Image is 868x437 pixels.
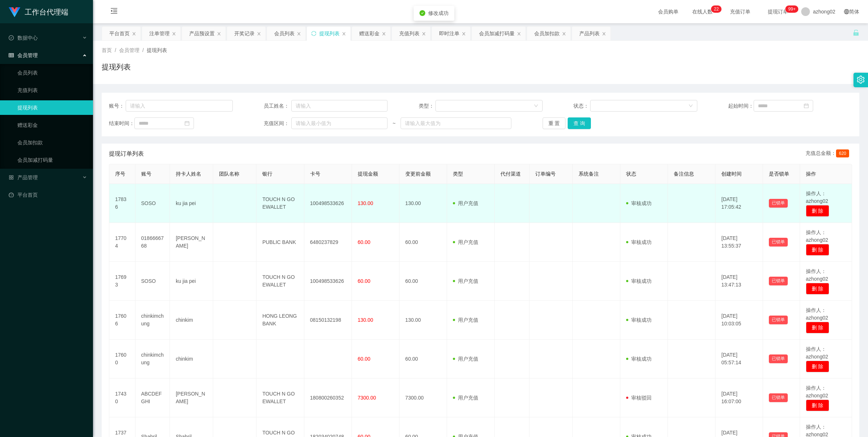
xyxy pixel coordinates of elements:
[626,356,652,362] span: 审核成功
[109,223,135,262] td: 17704
[715,340,763,378] td: [DATE] 05:57:14
[453,395,478,401] span: 用户充值
[428,10,449,16] span: 修改成功
[804,103,809,108] i: 图标: calendar
[399,184,447,223] td: 130.00
[234,27,255,40] div: 开奖记录
[626,317,652,323] span: 审核成功
[714,5,717,13] p: 2
[126,100,233,112] input: 请输入
[716,5,719,13] p: 2
[399,27,419,40] div: 充值列表
[135,378,170,417] td: ABCDEFGHI
[17,153,87,167] a: 会员加减打码量
[579,171,599,177] span: 系统备注
[310,171,320,177] span: 卡号
[115,47,116,53] span: /
[170,340,213,378] td: chinkim
[149,27,170,40] div: 注单管理
[806,400,829,411] button: 删 除
[304,378,352,417] td: 180800260352
[399,301,447,340] td: 130.00
[401,117,511,129] input: 请输入最大值为
[311,31,316,36] i: 图标: sync
[264,102,291,110] span: 员工姓名：
[170,378,213,417] td: [PERSON_NAME]
[388,120,401,127] span: ~
[256,262,304,301] td: TOUCH N GO EWALLET
[217,32,221,36] i: 图标: close
[626,200,652,206] span: 审核成功
[806,149,852,158] div: 充值总金额：
[304,301,352,340] td: 08150132198
[319,27,340,40] div: 提现列表
[256,301,304,340] td: HONG LEONG BANK
[109,262,135,301] td: 17693
[806,205,829,217] button: 删 除
[304,184,352,223] td: 100498533626
[291,100,388,112] input: 请输入
[568,117,591,129] button: 查 询
[422,32,426,36] i: 图标: close
[135,340,170,378] td: chinkimchung
[102,47,112,53] span: 首页
[844,9,849,14] i: 图标: global
[399,262,447,301] td: 60.00
[9,35,38,41] span: 数据中心
[715,301,763,340] td: [DATE] 10:03:05
[170,184,213,223] td: ku jia pei
[689,104,693,109] i: 图标: down
[358,239,370,245] span: 60.00
[358,200,373,206] span: 130.00
[17,135,87,150] a: 会员加扣款
[184,121,190,126] i: 图标: calendar
[769,354,788,363] button: 已锁单
[769,199,788,208] button: 已锁单
[626,278,652,284] span: 审核成功
[262,171,272,177] span: 银行
[769,393,788,402] button: 已锁单
[405,171,431,177] span: 变更前金额
[257,32,261,36] i: 图标: close
[170,301,213,340] td: chinkim
[102,0,126,24] i: 图标: menu-fold
[358,171,378,177] span: 提现金额
[453,171,463,177] span: 类型
[806,171,816,177] span: 操作
[109,102,126,110] span: 账号：
[806,283,829,294] button: 删 除
[479,27,515,40] div: 会员加减打码量
[25,0,68,24] h1: 工作台代理端
[382,32,386,36] i: 图标: close
[806,385,828,398] span: 操作人：azhong02
[17,65,87,80] a: 会员列表
[264,120,291,127] span: 充值区间：
[836,149,849,157] span: 620
[806,229,828,243] span: 操作人：azhong02
[562,32,566,36] i: 图标: close
[274,27,295,40] div: 会员列表
[119,47,139,53] span: 会员管理
[806,361,829,372] button: 删 除
[342,32,346,36] i: 图标: close
[806,244,829,256] button: 删 除
[711,5,722,13] sup: 22
[419,10,425,16] i: icon: check-circle
[602,32,606,36] i: 图标: close
[172,32,176,36] i: 图标: close
[769,277,788,285] button: 已锁单
[419,102,436,110] span: 类型：
[358,278,370,284] span: 60.00
[9,52,38,58] span: 会员管理
[9,175,38,180] span: 产品管理
[853,29,859,36] i: 图标: unlock
[358,317,373,323] span: 130.00
[109,120,134,127] span: 结束时间：
[715,378,763,417] td: [DATE] 16:07:00
[439,27,459,40] div: 即时注单
[135,223,170,262] td: 0186666768
[9,7,20,17] img: logo.9652507e.png
[256,184,304,223] td: TOUCH N GO EWALLET
[297,32,301,36] i: 图标: close
[462,32,466,36] i: 图标: close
